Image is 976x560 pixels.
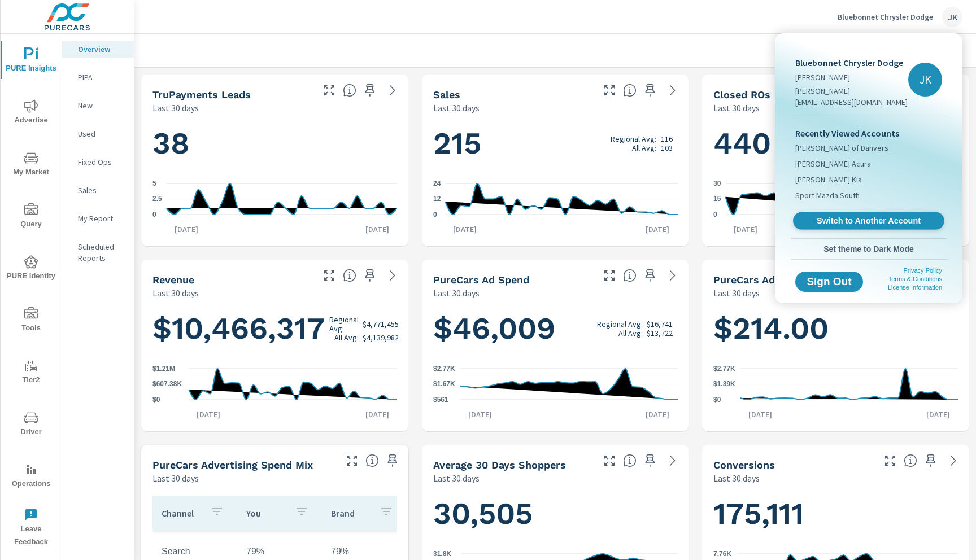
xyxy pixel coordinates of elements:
[795,190,860,201] span: Sport Mazda South
[795,126,942,140] p: Recently Viewed Accounts
[888,275,942,282] a: Terms & Conditions
[804,277,854,287] span: Sign Out
[795,174,862,185] span: [PERSON_NAME] Kia
[795,72,908,83] p: [PERSON_NAME]
[791,239,947,259] button: Set theme to Dark Mode
[795,272,863,292] button: Sign Out
[795,158,871,169] span: [PERSON_NAME] Acura
[799,216,938,226] span: Switch to Another Account
[908,63,942,97] div: JK
[795,56,908,69] p: Bluebonnet Chrysler Dodge
[795,142,888,154] span: [PERSON_NAME] of Danvers
[795,244,942,254] span: Set theme to Dark Mode
[795,85,908,108] p: [PERSON_NAME][EMAIL_ADDRESS][DOMAIN_NAME]
[793,212,944,230] a: Switch to Another Account
[888,284,942,291] a: License Information
[904,267,942,274] a: Privacy Policy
